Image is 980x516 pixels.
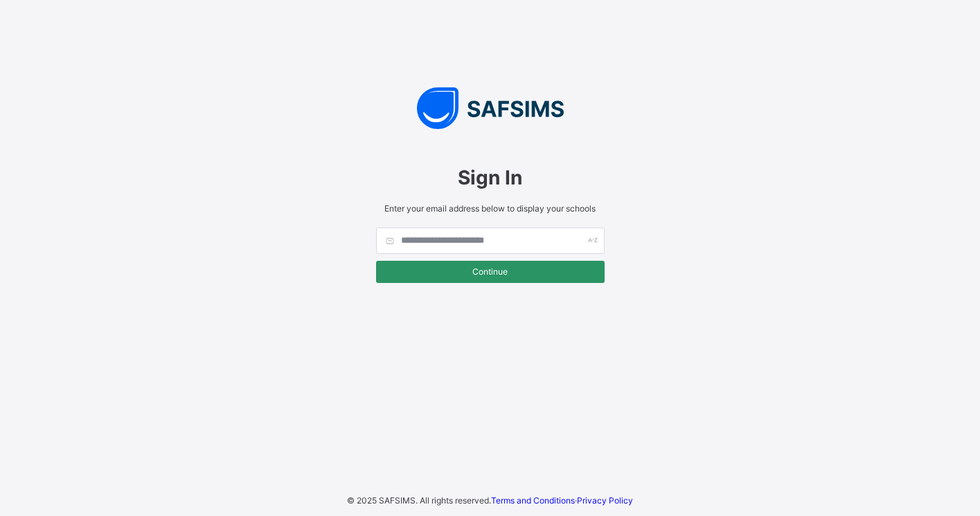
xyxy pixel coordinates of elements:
span: Enter your email address below to display your schools [376,203,605,214]
a: Privacy Policy [577,495,633,506]
img: SAFSIMS Logo [362,87,618,129]
span: Sign In [376,166,605,189]
a: Terms and Conditions [491,495,575,506]
span: © 2025 SAFSIMS. All rights reserved. [347,495,491,506]
span: Continue [386,266,594,277]
span: · [491,495,633,506]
